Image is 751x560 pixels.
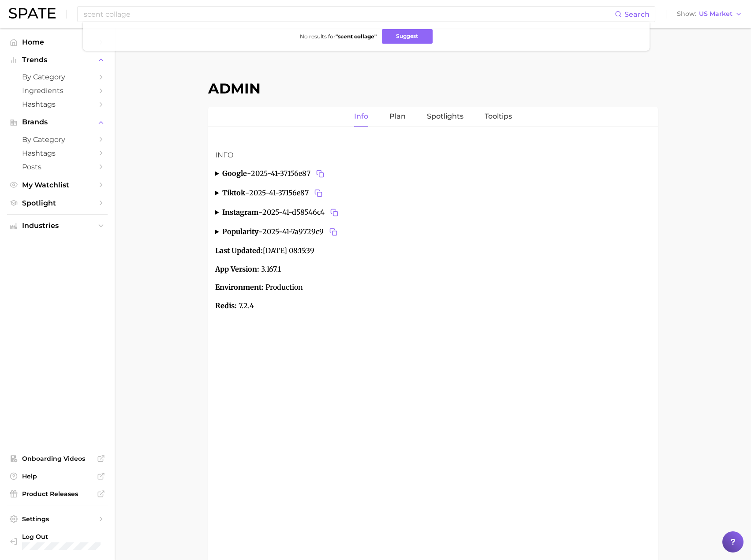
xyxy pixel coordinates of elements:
[336,33,377,40] strong: " scent collage "
[485,107,512,127] a: Tooltips
[677,11,696,16] span: Show
[249,187,325,199] span: 2025-41-37156e87
[624,10,650,19] span: Search
[699,11,732,16] span: US Market
[247,169,251,178] span: -
[7,53,108,67] button: Trends
[215,187,651,199] summary: tiktok-2025-41-37156e87Copy 2025-41-37156e87 to clipboard
[389,107,406,127] a: Plan
[215,264,651,275] p: 3.167.1
[222,208,258,217] strong: instagram
[312,187,325,199] button: Copy 2025-41-37156e87 to clipboard
[22,135,93,144] span: by Category
[215,168,651,180] summary: google-2025-41-37156e87Copy 2025-41-37156e87 to clipboard
[215,245,651,257] p: [DATE] 08:15:39
[7,70,108,84] a: by Category
[22,118,93,126] span: Brands
[215,150,651,161] h3: Info
[7,116,108,129] button: Brands
[222,169,247,178] strong: google
[22,73,93,81] span: by Category
[314,168,326,180] button: Copy 2025-41-37156e87 to clipboard
[22,86,93,95] span: Ingredients
[328,206,340,219] button: Copy 2025-41-d58546c4 to clipboard
[22,181,93,189] span: My Watchlist
[262,226,340,238] span: 2025-41-7a9729c9
[215,246,263,255] strong: Last Updated:
[427,107,463,127] a: Spotlights
[7,530,108,553] a: Log out. Currently logged in with e-mail marwat@spate.nyc.
[215,301,237,310] strong: Redis:
[382,29,433,44] button: Suggest
[7,452,108,465] a: Onboarding Videos
[22,455,93,463] span: Onboarding Videos
[222,188,245,197] strong: tiktok
[7,160,108,174] a: Posts
[22,533,101,541] span: Log Out
[7,196,108,210] a: Spotlight
[215,206,651,219] summary: instagram-2025-41-d58546c4Copy 2025-41-d58546c4 to clipboard
[215,282,651,293] p: Production
[7,178,108,192] a: My Watchlist
[245,188,249,197] span: -
[22,38,93,46] span: Home
[22,222,93,230] span: Industries
[354,107,368,127] a: Info
[7,133,108,146] a: by Category
[258,227,262,236] span: -
[675,8,744,20] button: ShowUS Market
[22,149,93,157] span: Hashtags
[215,265,259,273] strong: App Version:
[83,7,615,22] input: Search here for a brand, industry, or ingredient
[22,199,93,207] span: Spotlight
[215,283,264,291] strong: Environment:
[7,512,108,526] a: Settings
[215,300,651,312] p: 7.2.4
[22,100,93,108] span: Hashtags
[327,226,340,238] button: Copy 2025-41-7a9729c9 to clipboard
[7,35,108,49] a: Home
[251,168,326,180] span: 2025-41-37156e87
[22,515,93,523] span: Settings
[262,206,340,219] span: 2025-41-d58546c4
[7,146,108,160] a: Hashtags
[9,8,56,19] img: SPATE
[300,33,377,40] span: No results for
[7,470,108,483] a: Help
[208,80,658,97] h1: Admin
[7,84,108,97] a: Ingredients
[22,56,93,64] span: Trends
[222,227,258,236] strong: popularity
[22,490,93,498] span: Product Releases
[22,163,93,171] span: Posts
[7,219,108,232] button: Industries
[215,226,651,238] summary: popularity-2025-41-7a9729c9Copy 2025-41-7a9729c9 to clipboard
[7,487,108,500] a: Product Releases
[22,472,93,480] span: Help
[258,208,262,217] span: -
[7,97,108,111] a: Hashtags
